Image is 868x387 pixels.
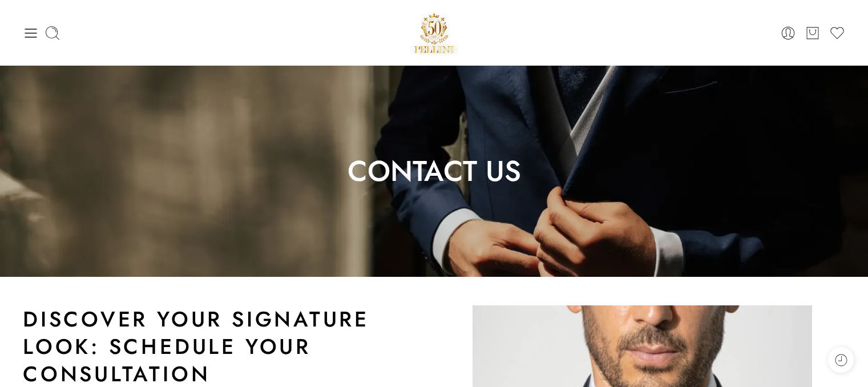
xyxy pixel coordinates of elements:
a: Wishlist [829,25,845,41]
a: Login / Register [780,25,796,41]
a: Cart [805,25,821,41]
img: Pellini [410,9,459,57]
a: Pellini - [410,9,459,57]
